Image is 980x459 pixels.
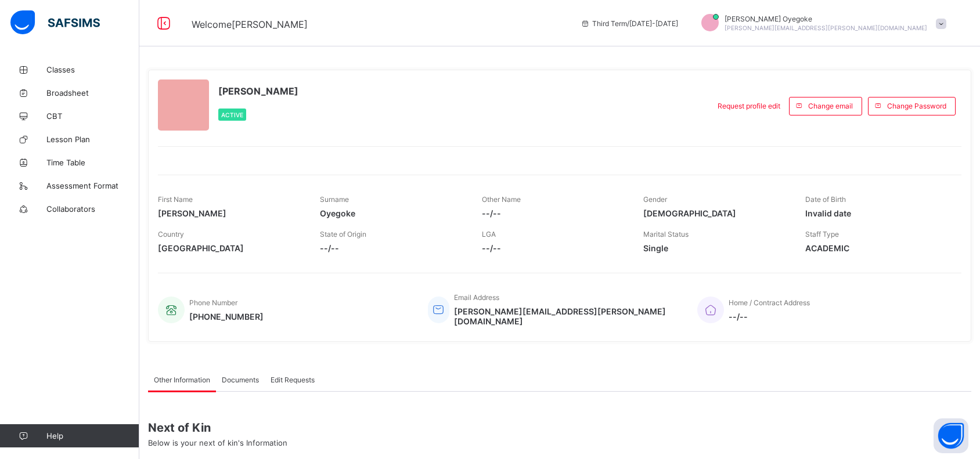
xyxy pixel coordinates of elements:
span: Active [221,111,243,118]
span: Collaborators [46,204,139,214]
span: Gender [643,195,667,204]
span: [PERSON_NAME] [218,85,298,97]
span: Invalid date [805,208,950,218]
span: Home / Contract Address [729,298,810,307]
span: --/-- [320,243,464,253]
span: [PHONE_NUMBER] [189,312,264,321]
span: Oyegoke [320,208,464,218]
span: Lesson Plan [46,135,139,144]
img: safsims [10,10,100,35]
span: Surname [320,195,349,204]
span: Request profile edit [718,102,780,110]
span: Single [643,243,788,253]
span: Marital Status [643,230,689,238]
span: ACADEMIC [805,243,950,253]
span: session/term information [581,19,678,28]
span: State of Origin [320,230,366,238]
span: Below is your next of kin's Information [148,438,287,447]
span: Classes [46,65,139,74]
span: Documents [222,375,259,384]
span: [GEOGRAPHIC_DATA] [158,243,302,253]
span: [PERSON_NAME] Oyegoke [725,15,927,23]
span: Other Information [154,375,210,384]
span: Next of Kin [148,421,971,435]
span: Email Address [454,293,499,302]
span: Staff Type [805,230,839,238]
span: [PERSON_NAME][EMAIL_ADDRESS][PERSON_NAME][DOMAIN_NAME] [454,306,680,326]
span: LGA [482,230,496,238]
span: [DEMOGRAPHIC_DATA] [643,208,788,218]
span: Other Name [482,195,521,204]
span: Time Table [46,158,139,167]
span: --/-- [482,208,626,218]
span: Edit Requests [271,375,315,384]
span: Welcome [PERSON_NAME] [192,19,308,30]
span: --/-- [482,243,626,253]
button: Open asap [934,418,968,453]
span: Broadsheet [46,88,139,97]
span: CBT [46,111,139,121]
span: Phone Number [189,298,237,307]
span: Date of Birth [805,195,846,204]
span: Change Password [887,102,946,110]
span: Country [158,230,184,238]
span: Change email [808,102,853,110]
span: Help [46,431,139,440]
span: First Name [158,195,193,204]
span: [PERSON_NAME] [158,208,302,218]
span: --/-- [729,312,810,321]
span: Assessment Format [46,181,139,190]
span: [PERSON_NAME][EMAIL_ADDRESS][PERSON_NAME][DOMAIN_NAME] [725,24,927,31]
div: OlusegunOyegoke [690,14,952,33]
